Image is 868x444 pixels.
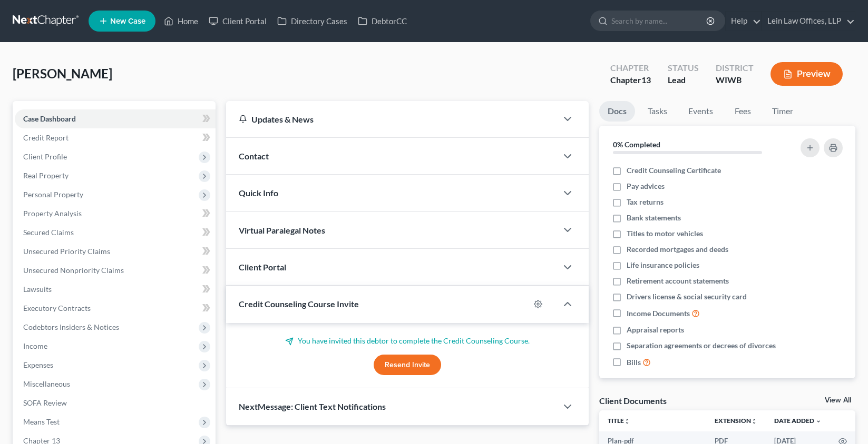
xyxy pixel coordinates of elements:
[239,114,544,125] div: Updates & News
[23,322,119,331] span: Codebtors Insiders & Notices
[715,417,757,425] a: Extensionunfold_more
[23,360,53,369] span: Expenses
[23,266,124,275] span: Unsecured Nonpriority Claims
[374,355,441,376] button: Resend Invite
[668,74,699,86] div: Lead
[599,395,667,406] div: Client Documents
[15,128,216,147] a: Credit Report
[627,260,699,270] span: Life insurance policies
[239,262,286,272] span: Client Portal
[726,101,759,122] a: Fees
[610,74,651,86] div: Chapter
[15,223,216,242] a: Secured Claims
[627,325,684,335] span: Appraisal reports
[239,336,576,346] p: You have invited this debtor to complete the Credit Counseling Course.
[627,197,664,207] span: Tax returns
[239,188,278,198] span: Quick Info
[641,75,651,85] span: 13
[23,133,69,142] span: Credit Report
[15,393,216,412] a: SOFA Review
[639,101,676,122] a: Tasks
[13,66,112,81] span: [PERSON_NAME]
[668,62,699,74] div: Status
[159,12,203,31] a: Home
[627,357,641,368] span: Bills
[23,152,67,161] span: Client Profile
[627,291,747,302] span: Drivers license & social security card
[23,398,67,407] span: SOFA Review
[15,280,216,299] a: Lawsuits
[110,17,145,25] span: New Case
[627,165,721,176] span: Credit Counseling Certificate
[726,12,761,31] a: Help
[23,285,52,294] span: Lawsuits
[203,12,272,31] a: Client Portal
[15,204,216,223] a: Property Analysis
[613,140,660,149] strong: 0% Completed
[23,304,91,312] span: Executory Contracts
[23,190,83,199] span: Personal Property
[23,379,70,388] span: Miscellaneous
[716,62,754,74] div: District
[23,209,82,218] span: Property Analysis
[764,101,802,122] a: Timer
[15,261,216,280] a: Unsecured Nonpriority Claims
[627,244,728,255] span: Recorded mortgages and deeds
[599,101,635,122] a: Docs
[771,62,843,86] button: Preview
[762,12,855,31] a: Lein Law Offices, LLP
[627,228,703,239] span: Titles to motor vehicles
[680,101,721,122] a: Events
[23,341,47,350] span: Income
[23,417,60,426] span: Means Test
[627,181,665,191] span: Pay advices
[611,11,708,31] input: Search by name...
[239,299,359,309] span: Credit Counseling Course Invite
[716,74,754,86] div: WIWB
[774,417,822,425] a: Date Added expand_more
[627,340,776,351] span: Separation agreements or decrees of divorces
[15,109,216,128] a: Case Dashboard
[15,299,216,318] a: Executory Contracts
[353,12,412,31] a: DebtorCC
[15,242,216,261] a: Unsecured Priority Claims
[23,171,69,180] span: Real Property
[239,225,325,235] span: Virtual Paralegal Notes
[825,397,851,404] a: View All
[627,213,681,223] span: Bank statements
[751,418,757,425] i: unfold_more
[239,401,386,411] span: NextMessage: Client Text Notifications
[610,62,651,74] div: Chapter
[23,247,110,256] span: Unsecured Priority Claims
[624,418,630,425] i: unfold_more
[608,417,630,425] a: Titleunfold_more
[23,114,76,123] span: Case Dashboard
[815,418,822,425] i: expand_more
[627,308,690,319] span: Income Documents
[627,276,729,286] span: Retirement account statements
[239,151,269,161] span: Contact
[272,12,353,31] a: Directory Cases
[23,228,74,237] span: Secured Claims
